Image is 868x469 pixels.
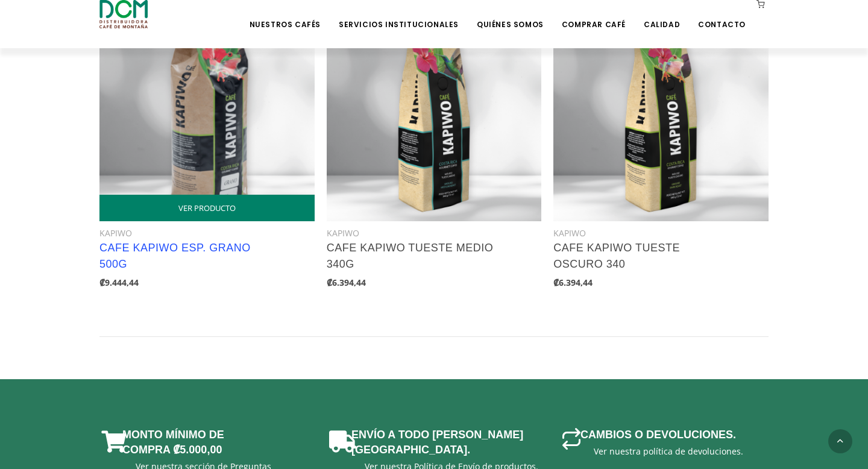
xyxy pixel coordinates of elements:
[327,226,542,240] div: KAPIWO
[691,1,753,30] a: Contacto
[99,226,315,240] div: KAPIWO
[553,6,769,221] img: Shop product image!
[332,1,466,30] a: Servicios Institucionales
[327,277,366,288] b: ₡6.394,44
[351,427,532,458] h3: Envío a todo [PERSON_NAME][GEOGRAPHIC_DATA].
[555,1,633,30] a: Comprar Café
[99,242,251,270] a: CAFE KAPIWO ESP. GRANO 500G
[122,427,303,458] h3: Monto mínimo de Compra ₡5.000,00
[594,445,743,457] a: Ver nuestra política de devoluciones.
[99,195,315,221] a: VER PRODUCTO
[327,6,542,221] img: Shop product image!
[553,277,593,288] b: ₡6.394,44
[99,277,139,288] b: ₡9.444,44
[553,226,769,240] div: KAPIWO
[242,1,328,30] a: Nuestros Cafés
[327,242,494,270] a: CAFE KAPIWO TUESTE MEDIO 340G
[470,1,551,30] a: Quiénes Somos
[580,427,736,442] h3: Cambios o devoluciones.
[99,6,315,221] img: Shop product image!
[637,1,687,30] a: Calidad
[553,242,680,270] a: CAFE KAPIWO TUESTE OSCURO 340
